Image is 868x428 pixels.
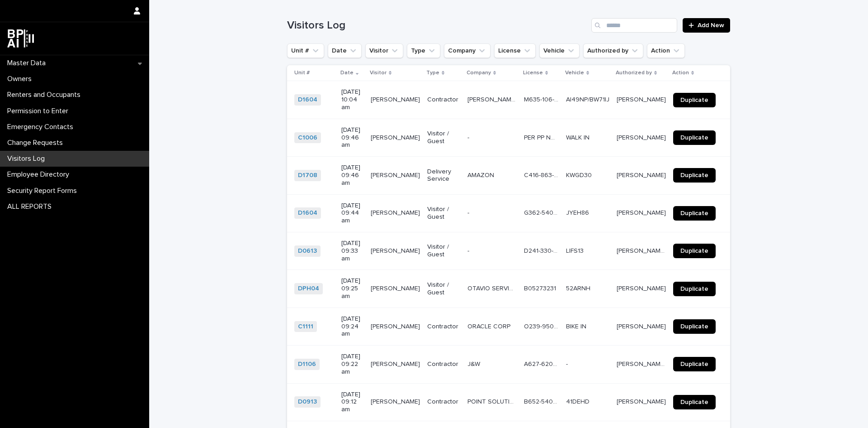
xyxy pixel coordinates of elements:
[673,244,716,258] a: Duplicate
[340,68,354,78] p: Date
[467,170,496,179] p: AMAZON
[341,164,363,187] p: [DATE] 09:46 am
[426,68,439,78] p: Type
[287,270,730,308] tr: DPH04 [DATE] 09:25 am[PERSON_NAME][PERSON_NAME] Visitor / GuestOTAVIO SERVICEOTAVIO SERVICE B0527...
[371,207,422,217] p: MOISES GUTIERREZ
[565,68,584,78] p: Vehicle
[4,202,59,211] p: ALL REPORTS
[467,396,519,406] p: POINT SOLUTION
[287,232,730,269] tr: D0613 [DATE] 09:33 am[PERSON_NAME][PERSON_NAME] Visitor / Guest-- D241-330-61-023-0D241-330-61-02...
[287,346,730,383] tr: D1106 [DATE] 09:22 am[PERSON_NAME][PERSON_NAME] ContractorJ&WJ&W A627-620-61-300-0A627-620-61-300...
[616,68,652,78] p: Authorized by
[4,187,84,195] p: Security Report Forms
[566,283,592,293] p: 52ARNH
[287,157,730,194] tr: D1708 [DATE] 09:46 am[PERSON_NAME][PERSON_NAME] Delivery ServiceAMAZONAMAZON C416-863-89-863-0C41...
[427,168,460,183] p: Delivery Service
[617,245,668,255] p: Miguel Angel Antoni Martinez
[566,170,594,179] p: KWGD30
[524,132,561,142] p: PER PP NO. 223228570
[298,285,319,293] a: DPH04
[617,132,668,142] p: Francesca De Luca
[680,248,708,254] span: Duplicate
[524,207,561,217] p: G362-540-93-325-0
[698,22,724,29] span: Add New
[617,207,668,217] p: CONRAD LOPEZ
[371,170,422,179] p: VANESSA CALABRIA
[524,94,561,104] p: M635-106-58-367-0
[341,391,363,414] p: [DATE] 09:12 am
[583,43,643,58] button: Authorized by
[370,68,387,78] p: Visitor
[524,245,561,255] p: D241-330-61-023-0
[298,134,317,142] a: C1006
[341,315,363,338] p: [DATE] 09:24 am
[341,240,363,262] p: [DATE] 09:33 am
[539,43,580,58] button: Vehicle
[341,277,363,300] p: [DATE] 09:25 am
[467,283,519,293] p: OTAVIO SERVICE
[591,18,677,33] input: Search
[617,321,668,331] p: Josef Samandar
[680,399,708,405] span: Duplicate
[524,283,558,293] p: B05273231
[298,209,317,217] a: D1604
[341,126,363,149] p: [DATE] 09:46 am
[427,243,460,259] p: Visitor / Guest
[371,245,422,255] p: [PERSON_NAME]
[298,323,313,331] a: C1111
[673,395,716,409] a: Duplicate
[566,396,591,406] p: 41DEHD
[427,361,460,368] p: Contractor
[673,130,716,145] a: Duplicate
[566,245,585,255] p: LIFS13
[673,206,716,221] a: Duplicate
[4,170,76,179] p: Employee Directory
[287,308,730,345] tr: C1111 [DATE] 09:24 am[PERSON_NAME][PERSON_NAME] ContractorORACLE CORPORACLE CORP O239-950-17-800-...
[680,97,708,103] span: Duplicate
[467,132,471,142] p: -
[467,94,519,104] p: ANTUNA POWER
[617,94,668,104] p: PATRICIA ROOS
[4,107,75,115] p: Permission to Enter
[523,68,543,78] p: License
[287,119,730,156] tr: C1006 [DATE] 09:46 am[PERSON_NAME][PERSON_NAME] Visitor / Guest-- PER PP NO. 223228570PER PP NO. ...
[4,123,80,131] p: Emergency Contacts
[427,398,460,406] p: Contractor
[467,359,482,368] p: J&W
[427,130,460,145] p: Visitor / Guest
[524,359,561,368] p: A627-620-61-300-0
[4,154,52,163] p: Visitors Log
[287,19,588,32] h1: Visitors Log
[4,59,53,67] p: Master Data
[371,359,422,368] p: [PERSON_NAME]
[371,283,422,293] p: [PERSON_NAME]
[467,321,512,331] p: ORACLE CORP
[427,323,460,331] p: Contractor
[287,383,730,421] tr: D0913 [DATE] 09:12 am[PERSON_NAME][PERSON_NAME] ContractorPOINT SOLUTIONPOINT SOLUTION B652-540-8...
[617,170,668,179] p: Jorge A. Alonso
[365,43,403,58] button: Visitor
[680,135,708,141] span: Duplicate
[298,361,316,368] a: D1106
[680,361,708,367] span: Duplicate
[680,210,708,216] span: Duplicate
[673,357,716,371] a: Duplicate
[566,321,588,331] p: BIKE IN
[298,247,317,255] a: D0613
[566,359,570,368] p: -
[371,396,422,406] p: MARLON BRANCACHO
[407,43,440,58] button: Type
[371,321,422,331] p: [PERSON_NAME]
[427,96,460,104] p: Contractor
[673,168,716,183] a: Duplicate
[427,206,460,221] p: Visitor / Guest
[467,245,471,255] p: -
[371,132,422,142] p: MAURA GARCIA
[524,396,561,406] p: B652-540-82-305-0
[524,170,561,179] p: C416-863-89-863-0
[680,172,708,178] span: Duplicate
[673,319,716,334] a: Duplicate
[467,207,471,217] p: -
[298,398,317,406] a: D0913
[4,139,70,147] p: Change Requests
